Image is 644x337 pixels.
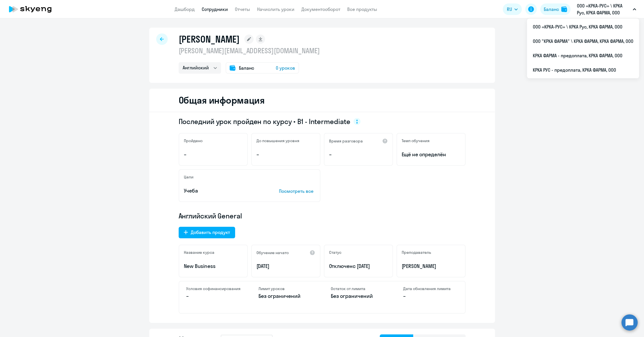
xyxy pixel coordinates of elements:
button: Балансbalance [540,3,571,15]
p: Посмотреть все [279,188,315,195]
h4: Лимит уроков [258,286,313,291]
p: – [403,292,458,300]
h5: Пройдено [184,138,203,143]
span: Английский General [179,211,242,220]
button: RU [503,3,522,15]
h1: [PERSON_NAME] [179,33,240,45]
a: Начислить уроки [257,6,294,12]
p: Без ограничений [258,292,313,300]
div: Добавить продукт [191,229,230,236]
span: Баланс [239,64,254,71]
h5: До повышения уровня [256,138,299,143]
h5: Цели [184,174,193,180]
div: Баланс [544,6,559,13]
a: Сотрудники [202,6,228,12]
a: Отчеты [235,6,250,12]
a: Дашборд [175,6,195,12]
h5: Статус [329,250,341,255]
p: – [256,151,315,158]
p: ООО «КРКА-РУС» \ КРКА Рус, КРКА ФАРМА, ООО [577,2,630,16]
button: ООО «КРКА-РУС» \ КРКА Рус, КРКА ФАРМА, ООО [574,2,639,16]
p: [PERSON_NAME] [402,262,460,270]
span: 0 уроков [276,64,295,71]
img: balance [561,6,567,12]
span: RU [507,6,512,13]
p: – [184,151,243,158]
p: [PERSON_NAME][EMAIL_ADDRESS][DOMAIN_NAME] [179,46,320,55]
h2: Общая информация [179,94,265,106]
p: [DATE] [256,262,315,270]
span: с [DATE] [353,263,370,269]
p: – [186,292,241,300]
h4: Дата обновления лимита [403,286,458,291]
p: Отключен [329,262,388,270]
button: Добавить продукт [179,227,235,238]
ul: RU [527,18,639,78]
h4: Остаток от лимита [331,286,386,291]
span: Ещё не определён [402,151,460,158]
h5: Время разговора [329,138,363,144]
span: Последний урок пройден по курсу • B1 - Intermediate [179,117,350,126]
h5: Преподаватель [402,250,431,255]
h5: Темп обучения [402,138,430,143]
p: New Business [184,262,243,270]
p: – [329,151,388,158]
h5: Название курса [184,250,214,255]
h5: Обучение начато [256,250,289,255]
p: Учеба [184,187,261,195]
a: Документооборот [301,6,340,12]
h4: Условия софинансирования [186,286,241,291]
p: Без ограничений [331,292,386,300]
a: Все продукты [347,6,377,12]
